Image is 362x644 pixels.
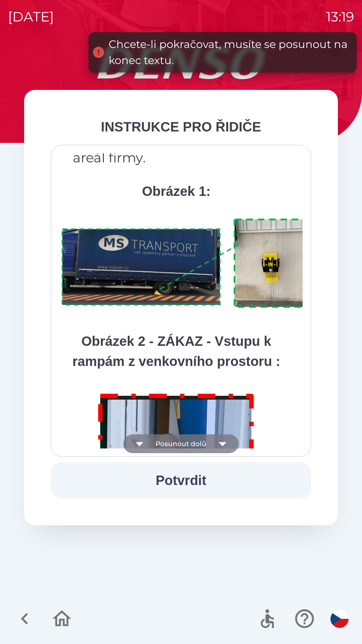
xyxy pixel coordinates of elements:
img: cs flag [330,610,349,628]
img: A1ym8hFSA0ukAAAAAElFTkSuQmCC [59,215,319,312]
button: Potvrdit [51,462,311,498]
p: [DATE] [8,7,54,27]
img: M8MNayrTL6gAAAABJRU5ErkJggg== [90,385,262,631]
button: Posunout dolů [123,434,239,453]
div: Chcete-li pokračovat, musíte se posunout na konec textu. [109,36,350,68]
p: 13:19 [326,7,354,27]
strong: Obrázek 2 - ZÁKAZ - Vstupu k rampám z venkovního prostoru : [72,334,280,369]
strong: Obrázek 1: [142,184,211,199]
div: INSTRUKCE PRO ŘIDIČE [51,117,311,137]
img: Logo [24,47,338,79]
